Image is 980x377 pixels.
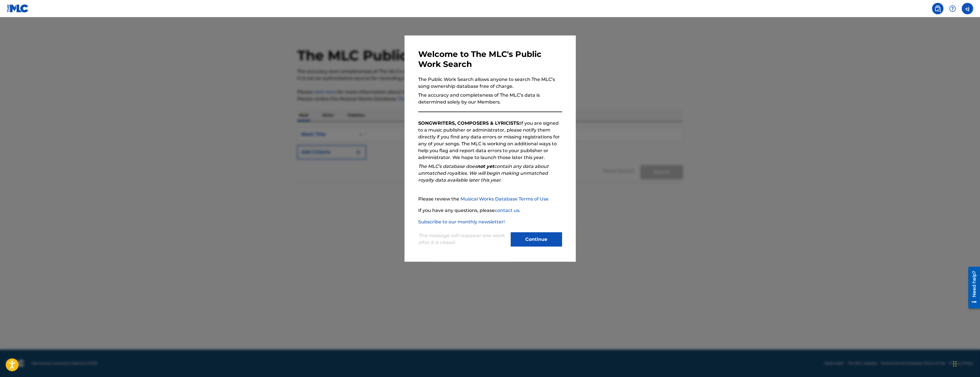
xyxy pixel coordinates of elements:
[477,164,494,169] strong: not yet
[934,5,941,12] img: search
[418,232,507,246] p: This message will reappear one week after it is closed.
[460,196,549,202] a: Musical Works Database Terms of Use
[418,164,549,183] em: The MLC’s database does contain any data about unmatched royalties. We will begin making unmatche...
[962,3,973,14] div: User Menu
[418,219,505,225] a: Subscribe to our monthly newsletter!
[964,265,980,311] iframe: Resource Center
[495,208,519,213] a: contact us
[418,196,562,203] p: Please review the
[418,120,562,161] p: If you are signed to a music publisher or administrator, please notify them directly if you find ...
[418,120,520,126] strong: SONGWRITERS, COMPOSERS & LYRICISTS:
[7,4,29,13] img: MLC Logo
[418,76,562,90] p: The Public Work Search allows anyone to search The MLC’s song ownership database free of charge.
[951,350,980,377] iframe: Chat Widget
[932,3,943,14] a: Public Search
[511,232,562,247] button: Continue
[947,3,958,14] div: Help
[418,49,562,69] h3: Welcome to The MLC's Public Work Search
[418,92,562,106] p: The accuracy and completeness of The MLC’s data is determined solely by our Members.
[418,207,562,214] p: If you have any questions, please .
[949,5,956,12] img: help
[953,355,957,372] div: Drag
